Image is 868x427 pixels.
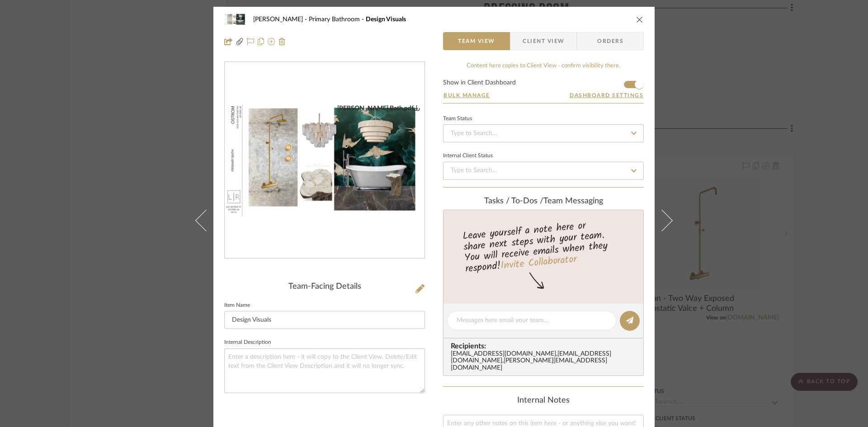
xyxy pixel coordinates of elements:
span: Recipients: [451,342,640,350]
span: Team View [458,32,495,50]
button: Dashboard Settings [569,91,644,99]
img: Remove from project [278,38,286,45]
div: 0 [225,104,425,217]
div: [PERSON_NAME] Bath.pdf [337,104,420,113]
div: Internal Client Status [443,154,493,158]
span: Orders [587,32,633,50]
span: Design Visuals [366,16,406,23]
div: Content here copies to Client View - confirm visibility there. [443,61,644,70]
span: [PERSON_NAME] [253,16,309,23]
span: Tasks / To-Dos / [484,197,543,205]
div: Team Status [443,117,472,121]
a: Invite Collaborator [500,252,577,274]
input: Type to Search… [443,124,644,142]
span: Primary Bathroom [309,16,366,23]
label: Internal Description [224,340,271,345]
button: close [636,15,644,23]
button: Bulk Manage [443,91,491,99]
div: [EMAIL_ADDRESS][DOMAIN_NAME] , [EMAIL_ADDRESS][DOMAIN_NAME] , [PERSON_NAME][EMAIL_ADDRESS][DOMAIN... [451,351,640,372]
input: Type to Search… [443,162,644,180]
label: Item Name [224,303,250,308]
span: Client View [523,32,564,50]
div: Team-Facing Details [224,282,425,292]
img: e8b8c40b-0709-4a5c-98e4-b66472f7045f_436x436.jpg [225,104,425,217]
input: Enter Item Name [224,311,425,329]
div: Leave yourself a note here or share next steps with your team. You will receive emails when they ... [442,216,645,277]
div: team Messaging [443,197,644,206]
div: Internal Notes [443,396,644,406]
img: e8b8c40b-0709-4a5c-98e4-b66472f7045f_48x40.jpg [224,10,246,28]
